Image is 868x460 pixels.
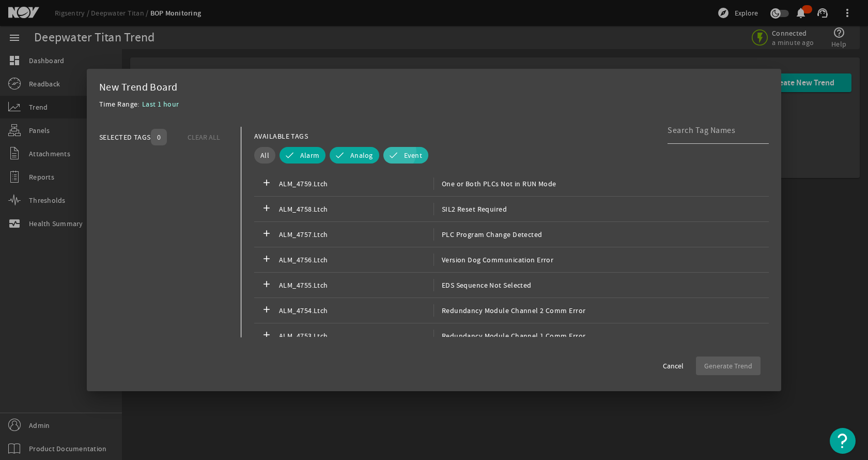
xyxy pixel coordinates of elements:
[260,304,273,317] mat-icon: add
[433,254,554,266] span: Version Dog Communication Error
[260,228,273,241] mat-icon: add
[260,177,273,190] mat-icon: add
[663,361,684,371] span: Cancel
[279,228,433,241] span: ALM_4757.Ltch
[260,150,269,160] span: All
[142,99,179,109] span: Last 1 hour
[433,330,586,342] span: Redundancy Module Channel 1 Comm Error
[279,279,433,291] span: ALM_4755.Ltch
[260,330,273,342] mat-icon: add
[260,254,273,266] mat-icon: add
[157,132,161,142] span: 0
[830,428,856,454] button: Open Resource Center
[433,203,507,215] span: SIL2 Reset Required
[433,304,586,317] span: Redundancy Module Channel 2 Comm Error
[279,254,433,266] span: ALM_4756.Ltch
[99,98,142,116] div: Time Range:
[668,124,761,137] input: Search Tag Names
[655,357,692,375] button: Cancel
[279,177,433,190] span: ALM_4759.Ltch
[350,150,373,160] span: Analog
[260,279,273,291] mat-icon: add
[260,203,273,215] mat-icon: add
[433,177,556,190] span: One or Both PLCs Not in RUN Mode
[279,304,433,317] span: ALM_4754.Ltch
[99,131,151,143] div: SELECTED TAGS
[433,228,542,241] span: PLC Program Change Detected
[433,279,532,291] span: EDS Sequence Not Selected
[404,150,422,160] span: Event
[279,330,433,342] span: ALM_4753.Ltch
[99,81,769,94] div: New Trend Board
[279,203,433,215] span: ALM_4758.Ltch
[300,150,319,160] span: Alarm
[254,130,308,142] div: AVAILABLE TAGS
